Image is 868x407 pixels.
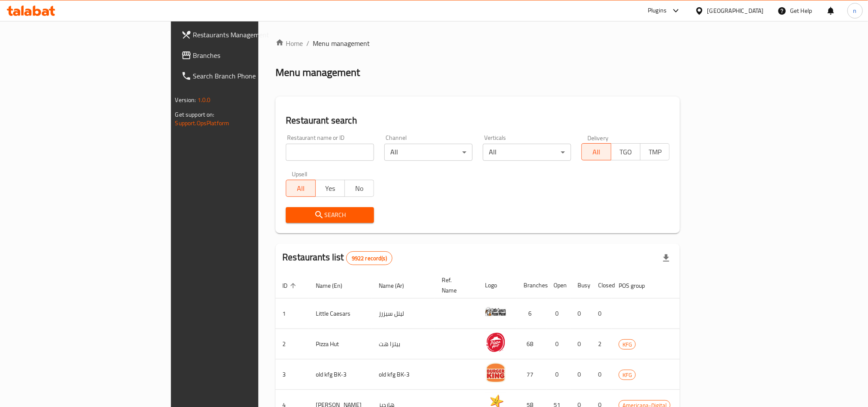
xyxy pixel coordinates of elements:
span: Branches [193,50,309,60]
a: Support.OpsPlatform [175,118,230,129]
td: old kfg BK-3 [372,359,435,390]
td: Little Caesars [309,298,372,329]
span: Search Branch Phone [193,71,309,81]
td: 0 [571,329,591,359]
div: Export file [656,248,676,268]
td: 0 [571,298,591,329]
td: 77 [517,359,547,390]
div: All [384,144,473,161]
td: Pizza Hut [309,329,372,359]
button: All [581,143,611,160]
span: KFG [619,370,635,380]
span: Search [293,210,367,220]
span: 1.0.0 [198,94,211,106]
img: Little Caesars [485,301,506,323]
img: Pizza Hut [485,332,506,353]
button: No [344,180,374,197]
h2: Menu management [275,66,360,79]
th: Logo [478,272,517,298]
td: old kfg BK-3 [309,359,372,390]
th: Open [547,272,571,298]
th: Busy [571,272,591,298]
span: n [853,6,857,15]
div: Plugins [648,6,667,16]
span: Name (En) [316,280,353,291]
label: Delivery [587,135,609,141]
button: Yes [315,180,345,197]
td: ليتل سيزرز [372,298,435,329]
th: Closed [591,272,612,298]
span: ID [282,280,299,291]
span: All [290,182,312,195]
span: Menu management [313,38,370,48]
a: Search Branch Phone [174,66,316,86]
td: 0 [547,298,571,329]
td: 68 [517,329,547,359]
th: Branches [517,272,547,298]
div: All [483,144,571,161]
span: POS group [619,280,656,291]
span: All [585,146,608,158]
h2: Restaurants list [282,251,392,265]
span: Get support on: [175,109,215,120]
label: Upsell [292,171,308,177]
span: Name (Ar) [379,280,415,291]
span: Ref. Name [442,275,468,295]
a: Restaurants Management [174,24,316,45]
td: 6 [517,298,547,329]
span: 9922 record(s) [347,254,392,262]
span: Yes [319,182,341,195]
button: TMP [640,143,670,160]
td: 0 [571,359,591,390]
img: old kfg BK-3 [485,362,506,383]
td: 0 [591,298,612,329]
button: TGO [611,143,641,160]
button: All [286,180,315,197]
div: Total records count [346,251,392,265]
span: TGO [615,146,637,158]
nav: breadcrumb [275,38,680,48]
td: 0 [591,359,612,390]
a: Branches [174,45,316,66]
button: Search [286,207,374,223]
h2: Restaurant search [286,114,670,127]
input: Search for restaurant name or ID.. [286,144,374,161]
span: No [348,182,371,195]
span: Version: [175,94,196,106]
span: TMP [644,146,666,158]
td: بيتزا هت [372,329,435,359]
div: [GEOGRAPHIC_DATA] [707,6,764,15]
td: 2 [591,329,612,359]
span: Restaurants Management [193,30,309,40]
td: 0 [547,329,571,359]
td: 0 [547,359,571,390]
span: KFG [619,340,635,350]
